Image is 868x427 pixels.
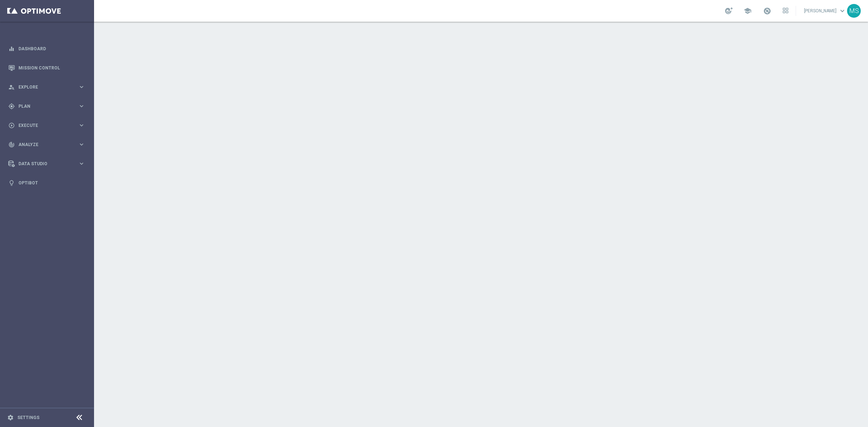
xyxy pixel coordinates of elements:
[8,161,85,167] button: Data Studio keyboard_arrow_right
[7,414,14,421] i: settings
[8,161,78,167] div: Data Studio
[803,5,847,16] a: [PERSON_NAME]keyboard_arrow_down
[18,142,78,147] span: Analyze
[18,173,85,192] a: Optibot
[8,142,85,148] button: track_changes Analyze keyboard_arrow_right
[78,160,85,167] i: keyboard_arrow_right
[8,103,85,109] button: gps_fixed Plan keyboard_arrow_right
[8,65,85,71] button: Mission Control
[8,122,15,129] i: play_circle_outline
[8,58,85,77] div: Mission Control
[8,84,15,90] i: person_search
[18,104,78,108] span: Plan
[78,103,85,110] i: keyboard_arrow_right
[8,84,85,90] button: person_search Explore keyboard_arrow_right
[78,141,85,148] i: keyboard_arrow_right
[847,4,861,18] div: MS
[18,58,85,77] a: Mission Control
[8,141,78,148] div: Analyze
[18,85,78,89] span: Explore
[744,7,752,15] span: school
[8,141,15,148] i: track_changes
[8,39,85,58] div: Dashboard
[8,103,15,110] i: gps_fixed
[18,123,78,128] span: Execute
[838,7,846,15] span: keyboard_arrow_down
[18,162,78,166] span: Data Studio
[8,180,15,186] i: lightbulb
[8,84,78,90] div: Explore
[8,173,85,192] div: Optibot
[8,180,85,186] button: lightbulb Optibot
[78,122,85,129] i: keyboard_arrow_right
[17,415,39,420] a: Settings
[8,103,78,110] div: Plan
[78,84,85,90] i: keyboard_arrow_right
[8,46,85,52] button: equalizer Dashboard
[18,39,85,58] a: Dashboard
[8,46,15,52] i: equalizer
[8,122,78,129] div: Execute
[8,123,85,128] button: play_circle_outline Execute keyboard_arrow_right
